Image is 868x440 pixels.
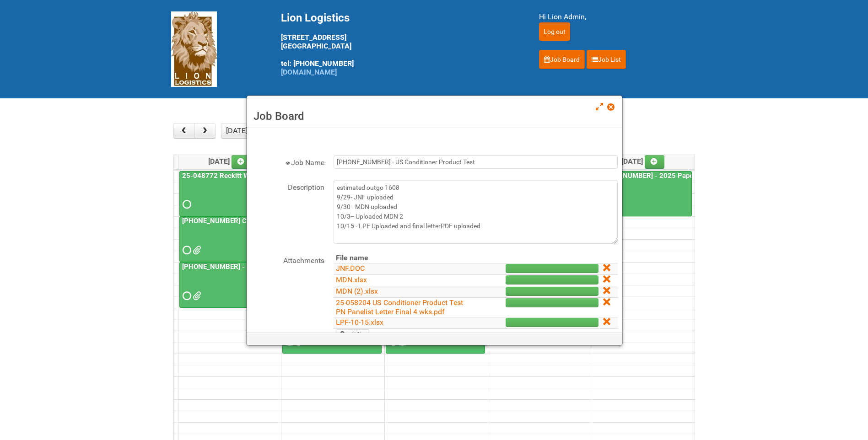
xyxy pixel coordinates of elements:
[253,109,615,123] h3: Job Board
[336,287,378,295] a: MDN (2).xlsx
[539,22,570,41] input: Log out
[645,155,665,169] a: Add an event
[193,247,199,253] span: 25-045890-01 CTI PQB Hellmann's Real US.pdf 25-045890-01-07 - LPF.xlsx 25-045890-01-07 - MDN 2.xl...
[179,171,279,217] a: 25-048772 Reckitt Wipes Stage 4
[621,157,665,166] span: [DATE]
[336,318,383,327] a: LPF-10-15.xlsx
[251,180,324,193] label: Description
[232,155,252,169] a: Add an event
[180,263,384,271] a: [PHONE_NUMBER] - 2025 Paper Towel Landscape - Packing Day
[183,293,189,299] span: Requested
[171,44,217,53] a: Lion Logistics
[180,217,350,225] a: [PHONE_NUMBER] CTI PQB [PERSON_NAME] Real US
[336,329,369,339] a: Add files
[336,275,367,284] a: MDN.xlsx
[336,264,365,273] a: JNF.DOC
[179,216,279,262] a: [PHONE_NUMBER] CTI PQB [PERSON_NAME] Real US
[183,247,189,253] span: Requested
[183,201,189,208] span: Requested
[251,155,324,168] label: Job Name
[180,172,290,180] a: 25-048772 Reckitt Wipes Stage 4
[171,11,217,87] img: Lion Logistics
[539,11,697,22] div: Hi Lion Admin,
[281,11,516,76] div: [STREET_ADDRESS] [GEOGRAPHIC_DATA] tel: [PHONE_NUMBER]
[539,50,585,69] a: Job Board
[592,171,692,217] a: [PHONE_NUMBER] - 2025 Paper Towel Landscape - Packing Day
[334,180,618,244] textarea: estimated outgo 1608 9/29- JNF uploaded 9/30 - MDN uploaded 10/3-- Uploaded MDN 2 10/15 - LPF Upl...
[251,253,324,266] label: Attachments
[334,253,468,263] th: File name
[208,157,252,166] span: [DATE]
[336,298,463,316] a: 25-058204 US Conditioner Product Test PN Panelist Letter Final 4 wks.pdf
[193,293,199,299] span: 879.doc 143.doc 395.doc 193.doc 382.doc 818.doc 173.doc 8181.doc 588.doc 506.doc 706.doc 335.doc ...
[281,11,350,24] span: Lion Logistics
[179,262,279,308] a: [PHONE_NUMBER] - 2025 Paper Towel Landscape - Packing Day
[221,123,252,139] button: [DATE]
[281,68,337,76] a: [DOMAIN_NAME]
[587,50,626,69] a: Job List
